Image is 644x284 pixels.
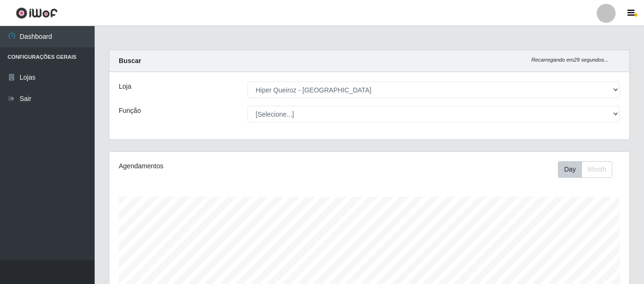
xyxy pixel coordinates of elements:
[119,161,319,171] div: Agendamentos
[119,57,141,64] strong: Buscar
[558,161,582,178] button: Day
[119,106,141,116] label: Função
[531,57,609,63] i: Recarregando em 29 segundos...
[119,82,131,92] label: Loja
[16,7,58,19] img: CoreUI Logo
[558,161,612,178] div: First group
[558,161,620,178] div: Toolbar with button groups
[582,161,612,178] button: Month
